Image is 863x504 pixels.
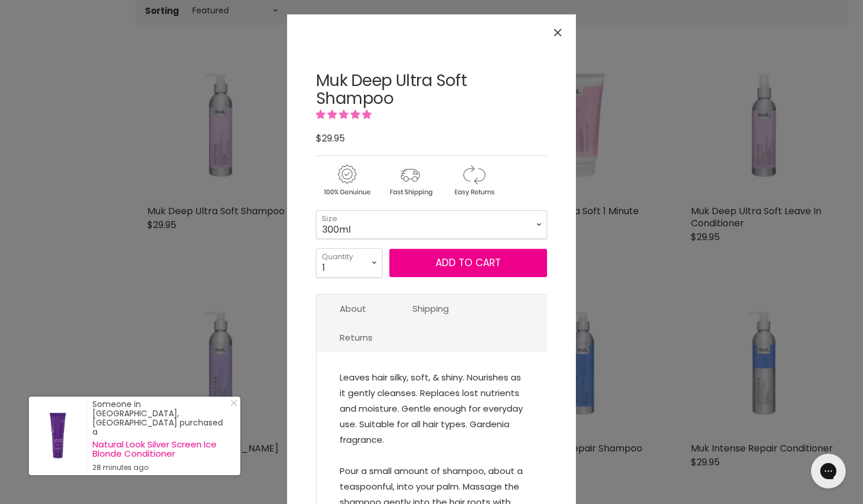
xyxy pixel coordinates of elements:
span: 5.00 stars [316,108,374,121]
a: Close Notification [226,400,237,411]
button: Close [545,20,570,45]
a: Returns [317,323,396,352]
a: Visit product page [29,397,87,475]
svg: Close Icon [230,400,237,406]
div: Someone in [GEOGRAPHIC_DATA], [GEOGRAPHIC_DATA] purchased a [92,400,229,472]
span: $29.95 [316,132,345,145]
iframe: Gorgias live chat messenger [805,450,851,492]
a: Shipping [389,294,472,323]
select: Quantity [316,248,382,277]
a: Natural Look Silver Screen Ice Blonde Conditioner [92,440,229,458]
a: Muk Deep Ultra Soft Shampoo [316,69,467,110]
a: About [317,294,389,323]
img: returns.gif [443,163,504,198]
span: Add to cart [436,256,501,270]
small: 28 minutes ago [92,463,229,472]
img: genuine.gif [316,163,377,198]
img: shipping.gif [380,163,441,198]
button: Add to cart [389,249,547,278]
